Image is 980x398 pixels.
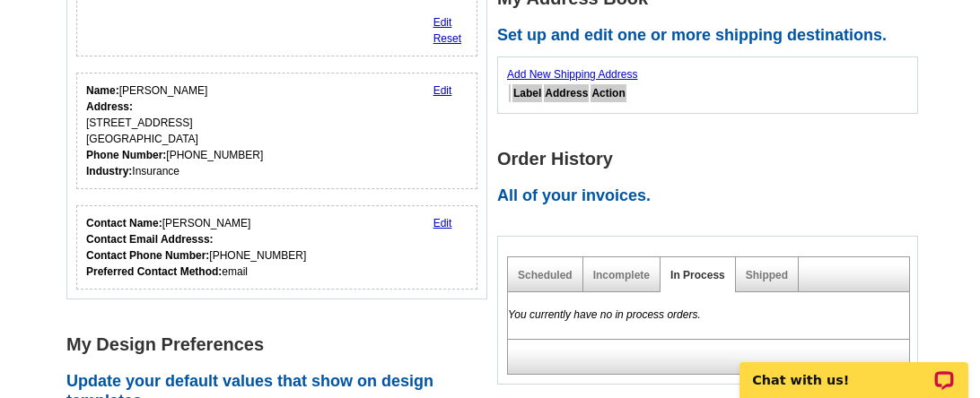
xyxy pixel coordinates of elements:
strong: Phone Number: [86,149,166,161]
em: You currently have no in process orders. [508,308,701,321]
strong: Name: [86,84,119,97]
iframe: LiveChat chat widget [728,342,980,398]
strong: Industry: [86,165,132,177]
th: Address [544,84,589,102]
div: Your personal details. [76,73,477,189]
div: [PERSON_NAME] [PHONE_NUMBER] email [86,215,306,280]
a: Edit [433,217,452,229]
h1: Order History [497,150,928,169]
div: [PERSON_NAME] [STREET_ADDRESS] [GEOGRAPHIC_DATA] [PHONE_NUMBER] Insurance [86,82,263,179]
a: Shipped [746,269,788,281]
h2: All of your invoices. [497,186,928,206]
strong: Contact Name: [86,217,162,229]
th: Label [512,84,542,102]
strong: Contact Email Addresss: [86,233,214,246]
h2: Set up and edit one or more shipping destinations. [497,26,928,46]
strong: Preferred Contact Method: [86,265,222,278]
a: In Process [670,269,725,281]
h1: My Design Preferences [66,335,497,354]
a: Incomplete [593,269,650,281]
a: Scheduled [518,269,573,281]
a: Edit [433,84,452,97]
strong: Address: [86,100,133,113]
a: Add New Shipping Address [507,68,637,81]
div: Who should we contact regarding order issues? [76,205,477,290]
th: Action [591,84,626,102]
a: Edit [433,16,452,29]
a: Reset [433,32,461,45]
strong: Contact Phone Number: [86,249,209,262]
